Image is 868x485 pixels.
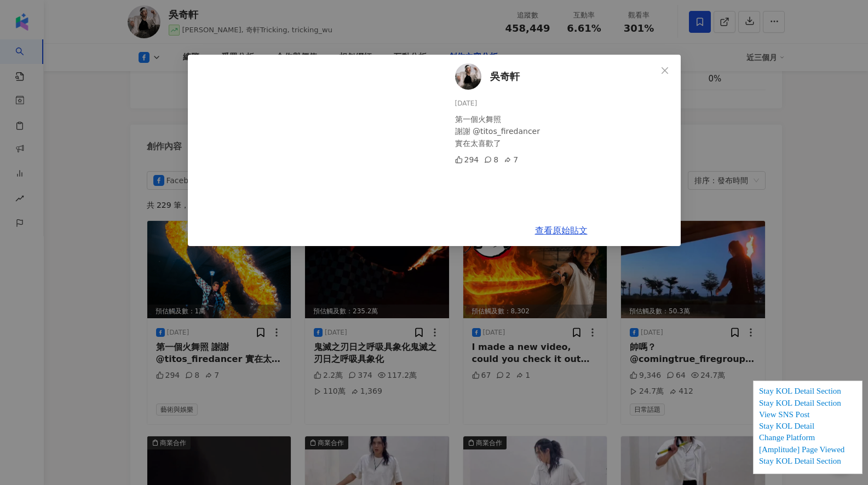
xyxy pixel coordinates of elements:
div: 294 [455,154,479,166]
div: 7 [504,154,518,166]
div: [Amplitude] Page Viewed [759,445,856,457]
img: KOL Avatar [455,63,481,90]
iframe: fb:post Facebook Social Plugin [188,55,438,177]
div: Stay KOL Detail Section [759,387,856,398]
div: Stay KOL Detail Section [759,399,856,410]
div: 第一個火舞照 謝謝 @titos_firedancer 實在太喜歡了 [455,113,672,149]
a: 查看原始貼文 [535,225,588,236]
div: Stay KOL Detail [759,422,856,433]
span: 吳奇軒 [490,69,520,84]
div: Stay KOL Detail Section [759,457,856,468]
div: 8 [484,154,498,166]
div: Change Platform [759,433,856,445]
button: Close [654,60,676,81]
div: [DATE] [455,98,672,109]
a: KOL Avatar吳奇軒 [455,63,657,90]
div: View SNS Post [759,410,856,422]
span: close [660,66,669,75]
